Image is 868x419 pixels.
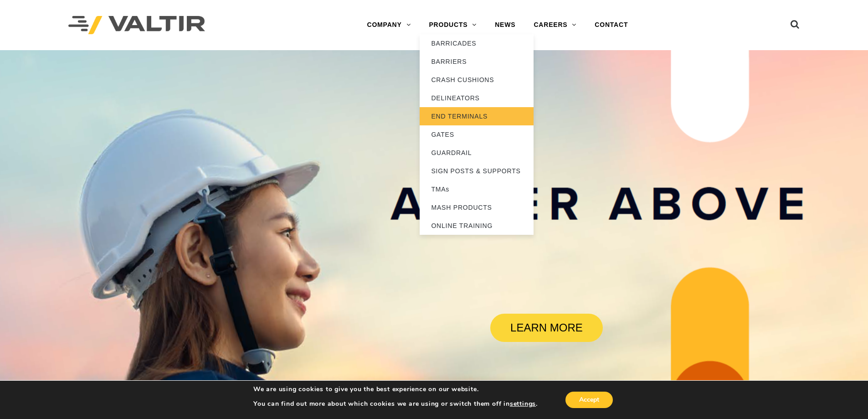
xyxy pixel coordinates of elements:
[420,180,534,198] a: TMAs
[420,16,486,34] a: PRODUCTS
[524,16,586,34] a: CAREERS
[420,34,534,52] a: BARRICADES
[510,400,536,408] button: settings
[253,385,538,393] p: We are using cookies to give you the best experience on our website.
[490,314,602,342] a: LEARN MORE
[420,144,534,162] a: GUARDRAIL
[420,217,534,235] a: ONLINE TRAINING
[420,125,534,144] a: GATES
[420,52,534,71] a: BARRIERS
[486,16,524,34] a: NEWS
[420,162,534,180] a: SIGN POSTS & SUPPORTS
[420,89,534,107] a: DELINEATORS
[420,198,534,217] a: MASH PRODUCTS
[565,392,613,408] button: Accept
[420,107,534,125] a: END TERMINALS
[420,71,534,89] a: CRASH CUSHIONS
[253,400,538,408] p: You can find out more about which cookies we are using or switch them off in .
[586,16,637,34] a: CONTACT
[358,16,420,34] a: COMPANY
[68,16,205,35] img: Valtir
